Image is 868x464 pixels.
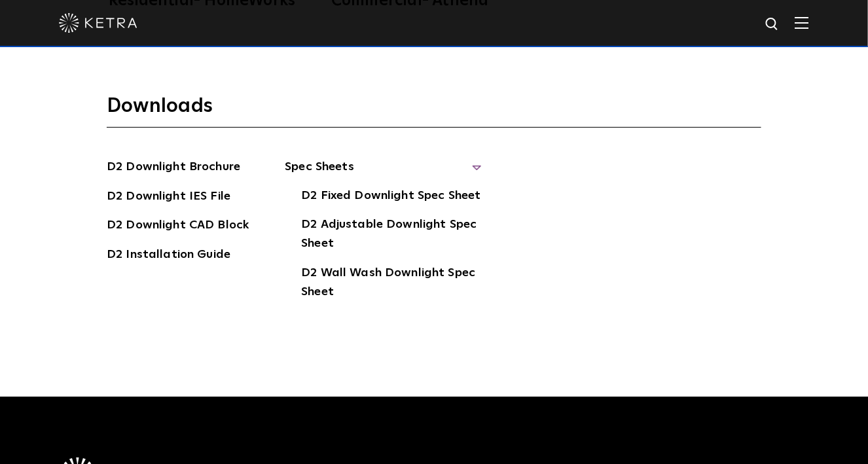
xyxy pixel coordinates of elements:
[795,16,809,29] img: Hamburger%20Nav.svg
[301,187,480,207] a: D2 Fixed Downlight Spec Sheet
[301,264,481,304] a: D2 Wall Wash Downlight Spec Sheet
[107,158,240,179] a: D2 Downlight Brochure
[107,216,249,237] a: D2 Downlight CAD Block
[59,13,137,33] img: ketra-logo-2019-white
[107,94,761,128] h3: Downloads
[107,187,230,208] a: D2 Downlight IES File
[107,245,230,266] a: D2 Installation Guide
[285,158,481,187] span: Spec Sheets
[301,215,481,255] a: D2 Adjustable Downlight Spec Sheet
[765,16,781,33] img: search icon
